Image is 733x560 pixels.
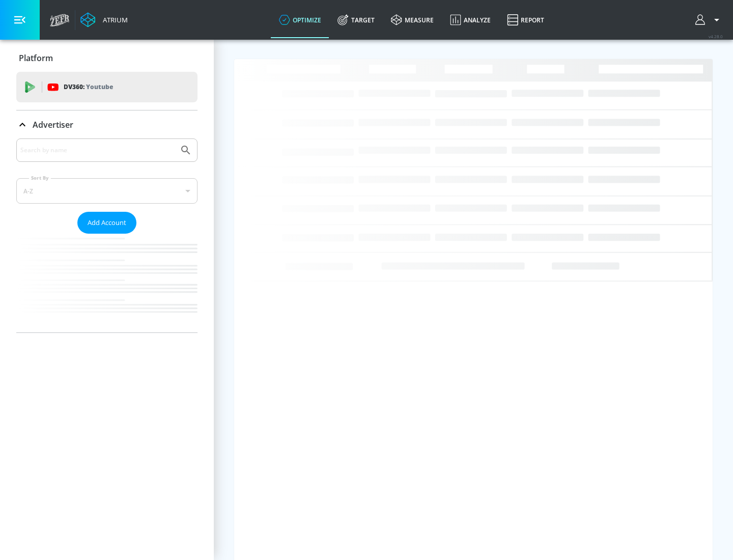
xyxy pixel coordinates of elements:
button: Add Account [77,212,136,234]
input: Search by name [20,144,175,157]
div: A-Z [16,178,198,204]
a: optimize [271,2,329,38]
p: Youtube [86,81,113,92]
a: Atrium [80,12,128,27]
a: Analyze [442,2,499,38]
a: Target [329,2,383,38]
span: v 4.28.0 [709,34,723,39]
div: Advertiser [16,110,198,139]
label: Sort By [29,175,51,181]
div: Platform [16,44,198,72]
p: DV360: [64,81,113,93]
p: Advertiser [33,119,73,130]
div: Advertiser [16,138,198,332]
div: Atrium [99,15,128,24]
p: Platform [19,52,53,64]
nav: list of Advertiser [16,234,198,332]
a: Report [499,2,552,38]
span: Add Account [88,217,126,229]
div: DV360: Youtube [16,72,198,102]
a: measure [383,2,442,38]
